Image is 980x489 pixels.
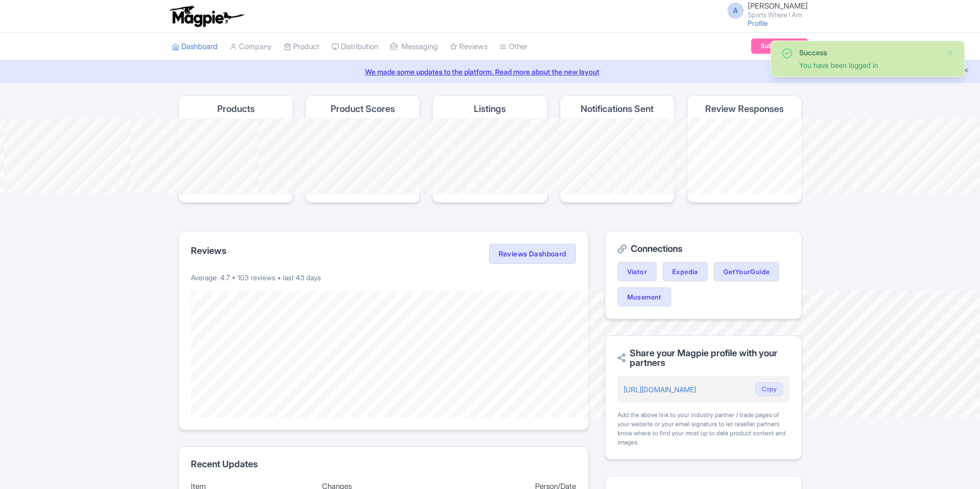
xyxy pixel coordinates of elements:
div: Add the above link to your industry partner / trade pages of your website or your email signature... [618,410,789,447]
a: Product [284,33,319,61]
a: A [PERSON_NAME] Sports Where I Am [721,2,808,18]
a: Reviews Dashboard [489,244,576,264]
a: Reviews [450,33,487,61]
span: [PERSON_NAME] [748,1,808,11]
div: You have been logged in [799,60,938,70]
a: Dashboard [172,33,218,61]
a: We made some updates to the platform. Read more about the new layout [6,66,974,77]
h2: Reviews [191,246,226,256]
a: Expedia [663,262,708,281]
span: A [727,3,744,19]
a: Messaging [390,33,438,61]
h4: Product Scores [331,104,395,114]
h2: Connections [618,244,789,254]
a: Distribution [332,33,378,61]
h4: Listings [474,104,506,114]
a: Profile [748,19,768,27]
h4: Review Responses [705,104,784,114]
button: Close announcement [962,65,970,77]
a: Other [500,33,527,61]
h4: Products [217,104,255,114]
div: Success [799,47,938,58]
h2: Recent Updates [191,459,576,469]
a: Viator [618,262,657,281]
img: logo-ab69f6fb50320c5b225c76a69d11143b.png [167,5,246,27]
small: Sports Where I Am [748,12,808,18]
h4: Notifications Sent [581,104,654,114]
h2: Share your Magpie profile with your partners [618,348,789,368]
a: Subscription [751,39,808,54]
button: Close [946,47,954,59]
a: GetYourGuide [714,262,780,281]
a: Company [230,33,272,61]
button: Copy [755,382,783,396]
a: [URL][DOMAIN_NAME] [624,385,696,394]
a: Musement [618,287,671,307]
p: Average: 4.7 • 103 reviews • last 43 days [191,272,576,283]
